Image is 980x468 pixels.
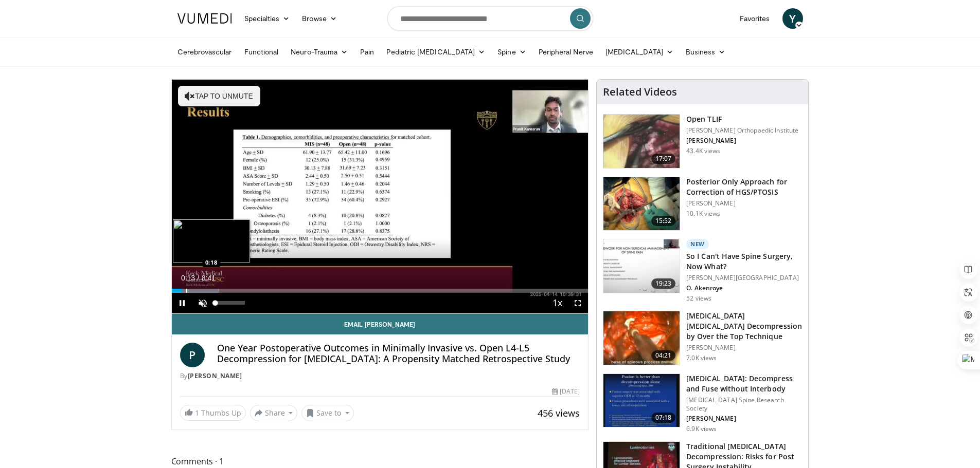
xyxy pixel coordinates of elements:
[380,42,491,62] a: Pediatric [MEDICAL_DATA]
[532,42,599,62] a: Peripheral Nerve
[192,293,213,313] button: Unmute
[284,42,354,62] a: Neuro-Trauma
[552,387,580,396] div: [DATE]
[296,8,343,29] a: Browse
[180,343,205,367] a: P
[680,42,732,62] a: Business
[178,86,260,106] button: Tap to unmute
[172,289,589,293] div: Progress Bar
[217,343,580,365] h4: One Year Postoperative Outcomes in Minimally Invasive vs. Open L4-L5 Decompression for [MEDICAL_D...
[603,177,680,231] img: AMFAUBLRvnRX8J4n4xMDoxOjByO_JhYE.150x105_q85_crop-smart_upscale.jpg
[173,219,250,263] img: image.jpeg
[782,8,803,29] a: Y
[651,154,676,164] span: 17:07
[171,455,589,468] span: Comments 1
[198,274,200,282] span: /
[491,42,532,62] a: Spine
[686,396,802,413] p: [MEDICAL_DATA] Spine Research Society
[734,8,776,29] a: Favorites
[238,42,285,62] a: Functional
[603,115,680,168] img: 87433_0000_3.png.150x105_q85_crop-smart_upscale.jpg
[603,239,802,303] a: 19:23 New So I Can't Have Spine Surgery, Now What? [PERSON_NAME][GEOGRAPHIC_DATA] O. Akenroye 52 ...
[603,373,802,433] a: 07:18 [MEDICAL_DATA]: Decompress and Fuse without Interbody [MEDICAL_DATA] Spine Research Society...
[686,415,802,423] p: [PERSON_NAME]
[195,408,199,418] span: 1
[603,374,680,427] img: 97801bed-5de1-4037-bed6-2d7170b090cf.150x105_q85_crop-smart_upscale.jpg
[603,114,802,169] a: 17:07 Open TLIF [PERSON_NAME] Orthopaedic Institute [PERSON_NAME] 43.4K views
[686,294,711,303] p: 52 views
[686,251,802,272] h3: So I Can't Have Spine Surgery, Now What?
[686,425,717,433] p: 6.9K views
[686,344,802,352] p: [PERSON_NAME]
[177,13,232,24] img: VuMedi Logo
[686,199,802,208] p: [PERSON_NAME]
[188,371,242,380] a: [PERSON_NAME]
[172,293,192,313] button: Pause
[603,86,677,98] h4: Related Videos
[651,278,676,289] span: 19:23
[603,177,802,231] a: 15:52 Posterior Only Approach for Correction of HGS/PTOSIS [PERSON_NAME] 10.1K views
[603,311,680,365] img: 5bc800f5-1105-408a-bbac-d346e50c89d5.150x105_q85_crop-smart_upscale.jpg
[250,405,298,421] button: Share
[686,354,717,362] p: 7.0K views
[686,177,802,197] h3: Posterior Only Approach for Correction of HGS/PTOSIS
[547,293,567,313] button: Playback Rate
[686,126,798,135] p: [PERSON_NAME] Orthopaedic Institute
[172,80,589,314] video-js: Video Player
[180,371,580,381] div: By
[603,239,680,293] img: c4373fc0-6c06-41b5-9b74-66e3a29521fb.150x105_q85_crop-smart_upscale.jpg
[181,274,195,282] span: 0:13
[686,239,709,249] p: New
[686,137,798,145] p: [PERSON_NAME]
[172,314,589,334] a: Email [PERSON_NAME]
[538,407,580,419] span: 456 views
[354,42,380,62] a: Pain
[216,301,245,305] div: Volume Level
[651,350,676,361] span: 04:21
[686,210,720,218] p: 10.1K views
[202,274,216,282] span: 8:41
[567,293,588,313] button: Fullscreen
[171,42,238,62] a: Cerebrovascular
[686,147,720,155] p: 43.4K views
[180,405,246,421] a: 1 Thumbs Up
[301,405,354,421] button: Save to
[599,42,680,62] a: [MEDICAL_DATA]
[603,311,802,365] a: 04:21 [MEDICAL_DATA] [MEDICAL_DATA] Decompression by Over the Top Technique [PERSON_NAME] 7.0K views
[686,311,802,342] h3: [MEDICAL_DATA] [MEDICAL_DATA] Decompression by Over the Top Technique
[387,6,593,31] input: Search topics, interventions
[686,114,798,124] h3: Open TLIF
[686,373,802,394] h3: [MEDICAL_DATA]: Decompress and Fuse without Interbody
[238,8,296,29] a: Specialties
[651,413,676,423] span: 07:18
[651,216,676,226] span: 15:52
[686,284,802,292] p: O. Akenroye
[686,274,802,282] p: [PERSON_NAME][GEOGRAPHIC_DATA]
